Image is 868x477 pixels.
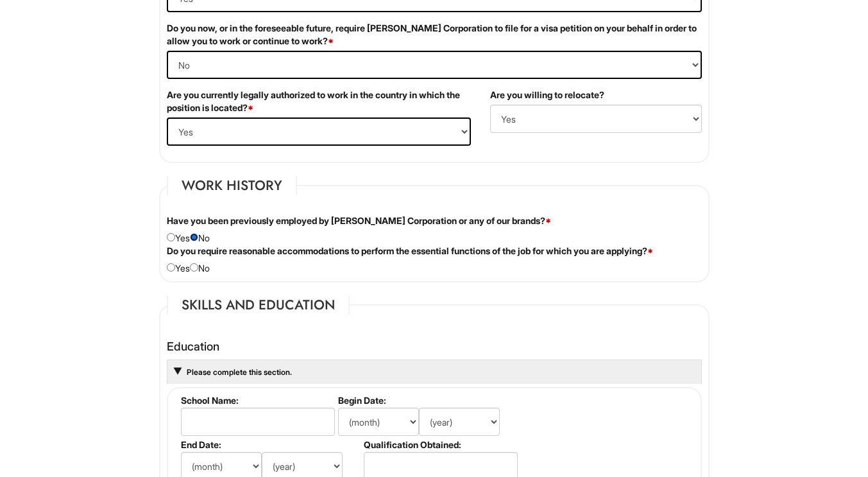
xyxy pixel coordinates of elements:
label: Do you now, or in the foreseeable future, require [PERSON_NAME] Corporation to file for a visa pe... [167,22,702,48]
h4: Education [167,340,702,353]
label: Are you willing to relocate? [490,89,604,101]
label: Do you require reasonable accommodations to perform the essential functions of the job for which ... [167,245,653,257]
select: (Yes / No) [490,105,702,133]
div: Yes No [157,214,711,245]
label: Are you currently legally authorized to work in the country in which the position is located? [167,89,471,114]
select: (Yes / No) [167,51,702,79]
legend: Skills and Education [167,295,350,315]
a: Please complete this section. [185,367,292,377]
label: Begin Date: [338,395,516,406]
label: School Name: [181,395,333,406]
legend: Work History [167,176,297,195]
label: Qualification Obtained: [364,439,516,450]
div: Yes No [157,245,711,275]
label: Have you been previously employed by [PERSON_NAME] Corporation or any of our brands? [167,214,551,227]
label: End Date: [181,439,359,450]
select: (Yes / No) [167,117,471,146]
